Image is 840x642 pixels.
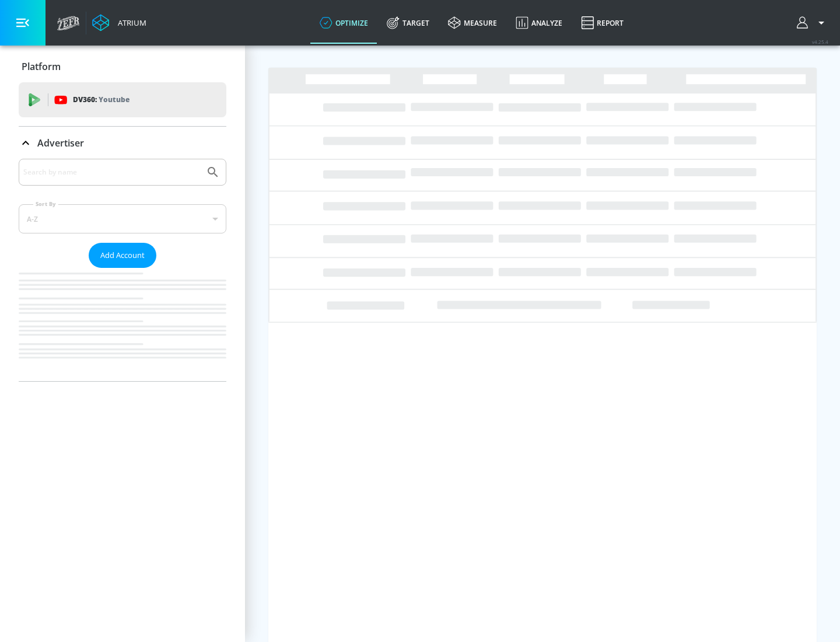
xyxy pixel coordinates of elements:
button: Add Account [89,243,156,268]
div: Advertiser [19,127,226,159]
p: Platform [22,60,61,73]
div: A-Z [19,204,226,233]
a: Target [377,2,439,44]
p: DV360: [73,93,129,106]
label: Sort By [33,200,58,208]
nav: list of Advertiser [19,268,226,381]
div: Advertiser [19,159,226,381]
a: measure [439,2,506,44]
div: Atrium [113,18,146,28]
input: Search by name [23,165,200,180]
a: Atrium [92,14,146,32]
span: Add Account [100,249,145,262]
div: Platform [19,50,226,83]
a: optimize [310,2,377,44]
span: v 4.25.4 [812,39,828,45]
p: Youtube [99,93,129,106]
div: DV360: Youtube [19,82,226,117]
p: Advertiser [37,137,84,149]
a: Analyze [506,2,572,44]
a: Report [572,2,633,44]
